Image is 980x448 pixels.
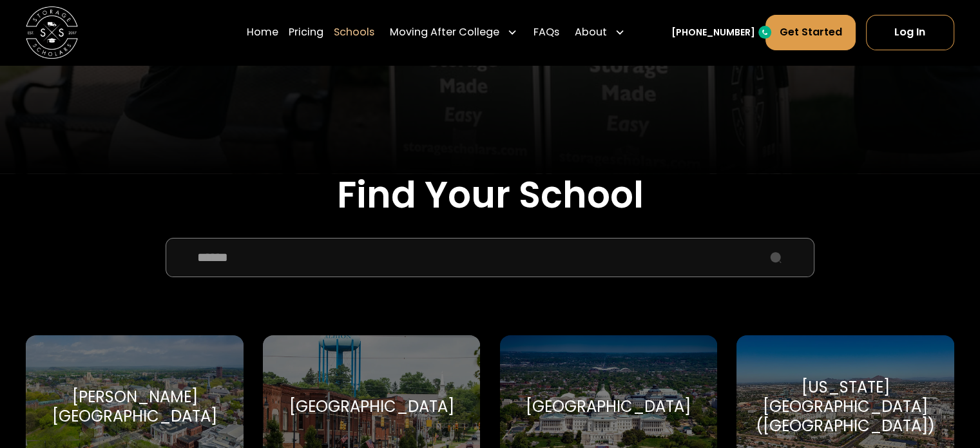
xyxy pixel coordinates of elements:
div: About [575,24,607,40]
a: [PHONE_NUMBER] [671,26,755,39]
div: [GEOGRAPHIC_DATA] [526,397,691,416]
a: Home [247,14,278,50]
div: Moving After College [390,24,499,40]
div: [GEOGRAPHIC_DATA] [289,397,454,416]
a: FAQs [533,14,559,50]
div: About [570,14,630,50]
a: Schools [334,14,374,50]
div: [PERSON_NAME][GEOGRAPHIC_DATA] [41,387,227,426]
h2: Find Your School [26,173,954,217]
a: Pricing [289,14,323,50]
a: Get Started [765,15,855,50]
img: Storage Scholars main logo [26,6,78,59]
a: Log In [866,15,954,50]
div: Moving After College [385,14,523,50]
div: [US_STATE][GEOGRAPHIC_DATA] ([GEOGRAPHIC_DATA]) [752,378,938,436]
